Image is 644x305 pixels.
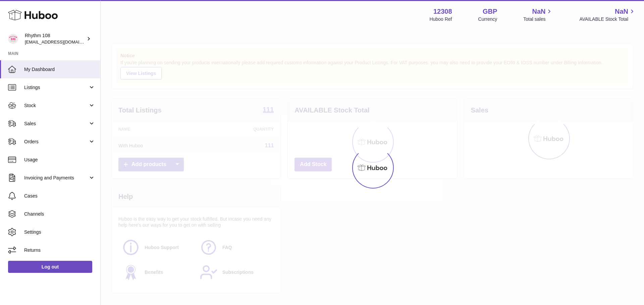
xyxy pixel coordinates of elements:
[430,16,452,22] div: Huboo Ref
[24,211,95,217] span: Channels
[24,229,95,235] span: Settings
[523,16,553,22] span: Total sales
[24,84,88,91] span: Listings
[478,16,497,22] div: Currency
[433,7,452,16] strong: 12308
[24,66,95,73] span: My Dashboard
[523,7,553,22] a: NaN Total sales
[24,157,95,163] span: Usage
[579,7,636,22] a: NaN AVAILABLE Stock Total
[24,121,88,127] span: Sales
[24,139,88,145] span: Orders
[8,34,18,44] img: internalAdmin-12308@internal.huboo.com
[532,7,545,16] span: NaN
[24,102,88,109] span: Stock
[615,7,628,16] span: NaN
[25,32,85,45] div: Rhythm 108
[579,16,636,22] span: AVAILABLE Stock Total
[483,7,497,16] strong: GBP
[24,193,95,199] span: Cases
[24,247,95,253] span: Returns
[24,175,88,181] span: Invoicing and Payments
[25,39,99,45] span: [EMAIL_ADDRESS][DOMAIN_NAME]
[8,261,92,273] a: Log out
